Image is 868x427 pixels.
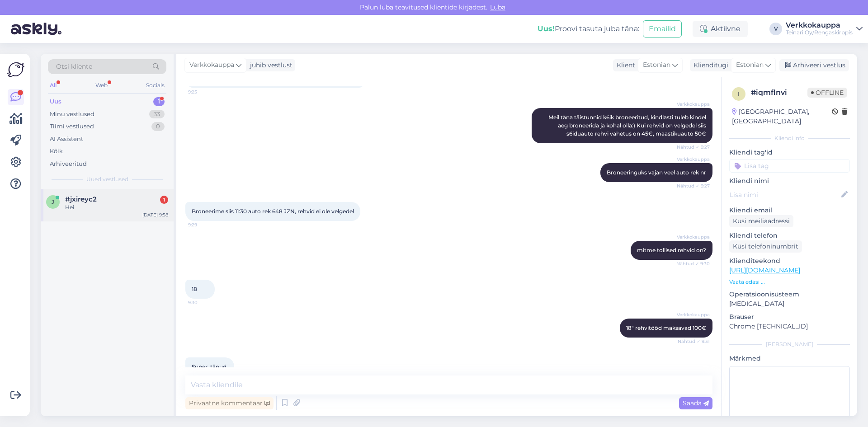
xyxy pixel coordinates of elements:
div: Hei [65,203,168,211]
p: Kliendi email [729,206,850,215]
button: Emailid [643,20,682,38]
div: Aktiivne [693,21,748,37]
div: Küsi telefoninumbrit [729,240,802,253]
span: Verkkokauppa [676,156,710,163]
img: Askly Logo [7,61,24,78]
div: 1 [153,97,165,106]
div: Socials [144,80,166,91]
span: Offline [807,88,847,98]
div: [GEOGRAPHIC_DATA], [GEOGRAPHIC_DATA] [732,107,832,126]
span: 9:25 [188,89,222,95]
div: V [769,23,782,35]
div: All [48,80,58,91]
span: Luba [487,3,508,11]
span: Uued vestlused [86,175,128,183]
div: Uus [50,97,61,106]
span: 9:29 [188,221,222,228]
div: Kõik [50,147,63,156]
span: Estonian [736,60,764,70]
div: Arhiveeritud [50,160,87,169]
input: Lisa tag [729,159,850,173]
div: Web [94,80,109,91]
span: 18" rehvitööd maksavad 100€ [626,324,706,331]
span: Nähtud ✓ 9:27 [676,144,710,150]
div: Minu vestlused [50,110,94,119]
span: Saada [683,399,709,407]
span: Nähtud ✓ 9:30 [676,260,710,267]
b: Uus! [538,24,555,33]
p: Vaata edasi ... [729,278,850,286]
div: 33 [149,110,165,119]
p: [MEDICAL_DATA] [729,299,850,309]
span: Meil täna täistunnid k6ik broneeritud, kindlasti tuleb kindel aeg broneerida ja kohal olla:) Kui ... [548,114,708,137]
span: Broneeringuks vajan veel auto rek nr [607,169,706,176]
div: Klienditugi [690,61,728,70]
span: Verkkokauppa [676,101,710,108]
span: Verkkokauppa [189,60,234,70]
span: Verkkokauppa [676,311,710,318]
p: Klienditeekond [729,256,850,266]
p: Kliendi telefon [729,231,850,240]
input: Lisa nimi [730,190,840,200]
a: [URL][DOMAIN_NAME] [729,266,800,274]
p: Kliendi nimi [729,176,850,186]
div: Arhiveeri vestlus [779,59,849,71]
span: Super, tänud. [192,363,228,370]
div: Verkkokauppa [786,22,853,29]
span: #jxireyc2 [65,195,97,203]
span: mitme tollised rehvid on? [637,247,706,253]
div: Tiimi vestlused [50,122,94,131]
div: AI Assistent [50,135,83,144]
div: Kliendi info [729,134,850,142]
span: Otsi kliente [56,62,92,71]
span: Nähtud ✓ 9:27 [676,183,710,189]
span: j [52,198,54,205]
p: Kliendi tag'id [729,148,850,157]
div: Klient [613,61,635,70]
span: Verkkokauppa [676,234,710,240]
div: [DATE] 9:58 [142,211,168,218]
div: # iqmflnvi [751,87,807,98]
span: 18 [192,286,197,292]
p: Brauser [729,312,850,322]
div: Teinari Oy/Rengaskirppis [786,29,853,36]
p: Chrome [TECHNICAL_ID] [729,322,850,331]
div: Küsi meiliaadressi [729,215,793,227]
p: Operatsioonisüsteem [729,290,850,299]
p: Märkmed [729,354,850,363]
div: Privaatne kommentaar [185,397,274,409]
a: VerkkokauppaTeinari Oy/Rengaskirppis [786,22,863,36]
div: 0 [151,122,165,131]
span: i [738,90,740,97]
span: Nähtud ✓ 9:31 [676,338,710,345]
span: 9:30 [188,299,222,306]
div: [PERSON_NAME] [729,340,850,348]
span: Broneerime siis 11:30 auto rek 648 JZN, rehvid ei ole velgedel [192,208,354,215]
span: Estonian [643,60,670,70]
div: 1 [160,196,168,204]
div: juhib vestlust [246,61,292,70]
div: Proovi tasuta juba täna: [538,23,639,34]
